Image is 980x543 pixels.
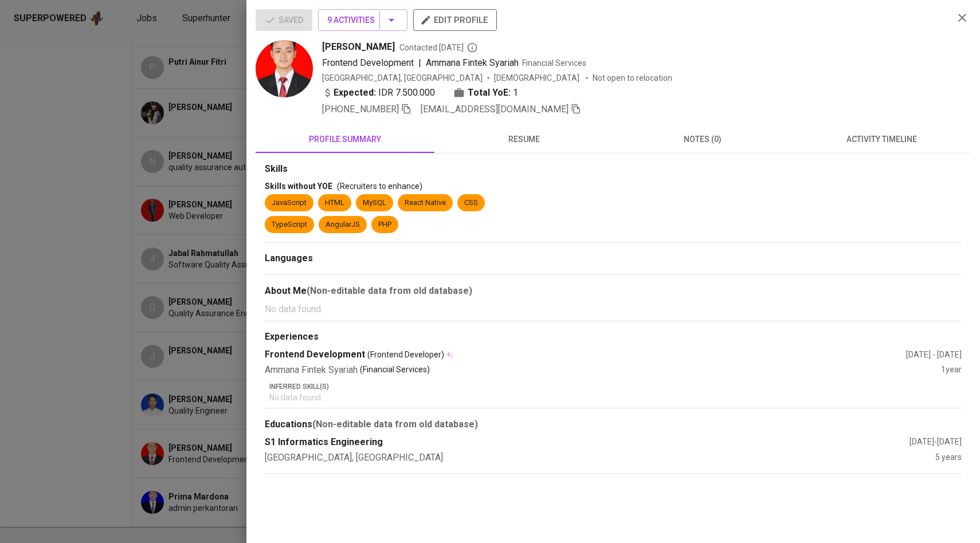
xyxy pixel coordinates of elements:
div: [DATE] - [DATE] [906,349,962,360]
div: TypeScript [272,219,307,230]
p: (Financial Services) [360,364,430,377]
div: S1 Informatics Engineering [265,436,910,449]
div: React Native [405,198,446,208]
span: [DATE] - [DATE] [910,437,962,446]
div: Experiences [265,330,962,344]
p: Not open to relocation [593,72,672,84]
span: Contacted [DATE] [399,42,478,53]
span: [EMAIL_ADDRESS][DOMAIN_NAME] [421,104,569,115]
span: Ammana Fintek Syariah [426,57,519,68]
span: Financial Services [522,58,586,68]
div: Languages [265,252,962,265]
img: 84146a60022adcc3c6ebfd821c5b6284.jpg [256,40,313,97]
div: 1 year [941,364,962,377]
div: About Me [265,284,962,298]
button: 9 Activities [318,9,407,31]
b: Total YoE: [468,86,511,100]
div: Ammana Fintek Syariah [265,364,941,377]
div: Frontend Development [265,348,906,361]
div: CSS [464,198,478,208]
span: profile summary [262,132,428,147]
span: Frontend Development [322,57,414,68]
span: [PERSON_NAME] [322,40,395,54]
div: Skills [265,163,962,176]
div: PHP [378,219,391,230]
div: Educations [265,418,962,431]
div: [GEOGRAPHIC_DATA], [GEOGRAPHIC_DATA] [265,451,935,465]
div: HTML [325,198,344,208]
button: edit profile [413,9,497,31]
span: resume [441,132,606,147]
span: | [418,56,421,70]
div: [GEOGRAPHIC_DATA], [GEOGRAPHIC_DATA] [322,72,483,84]
span: notes (0) [620,132,785,147]
div: IDR 7.500.000 [322,86,435,100]
b: Expected: [334,86,376,100]
span: Skills without YOE [265,182,332,191]
span: [PHONE_NUMBER] [322,104,399,115]
div: 5 years [935,451,962,465]
span: 9 Activities [327,13,398,27]
div: MySQL [363,198,386,208]
b: (Non-editable data from old database) [312,419,478,430]
span: [DEMOGRAPHIC_DATA] [494,72,581,84]
div: JavaScript [272,198,307,208]
p: No data found. [265,302,962,316]
span: activity timeline [799,132,964,147]
div: AngularJS [326,219,360,230]
span: edit profile [422,13,488,27]
b: (Non-editable data from old database) [307,285,472,296]
svg: By Batam recruiter [467,42,478,53]
a: edit profile [413,15,497,24]
p: No data found. [269,392,962,403]
span: 1 [513,86,518,100]
p: Inferred Skill(s) [269,381,962,392]
span: (Recruiters to enhance) [337,182,422,191]
span: (Frontend Developer) [367,349,444,360]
